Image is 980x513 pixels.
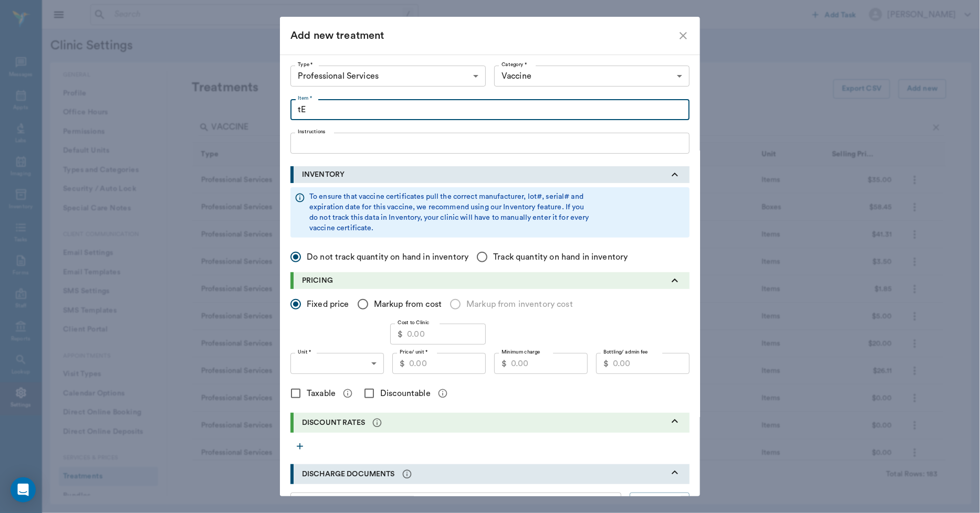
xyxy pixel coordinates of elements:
[603,496,618,510] button: Open
[603,348,648,356] label: Bottling/ admin fee
[398,328,403,340] p: $
[400,357,405,370] p: $
[309,191,593,233] p: To ensure that vaccine certificates pull the correct manufacturer, lot#, serial# and expiration d...
[603,357,609,370] p: $
[310,496,601,510] input: Search for an existing doc to link to this treatment
[380,387,431,400] span: Discountable
[298,94,312,102] label: Item *
[409,353,486,374] input: 0.00
[290,66,486,87] div: Professional Services
[307,251,468,263] span: Do not track quantity on hand in inventory
[374,298,442,311] span: Markup from cost
[298,61,313,68] label: Type *
[302,418,365,429] p: DISCOUNT RATES
[407,324,486,345] input: 0.00
[11,477,36,503] div: Open Intercom Messenger
[302,469,395,480] p: DISCHARGE DOCUMENTS
[298,348,311,356] label: Unit *
[502,357,507,370] p: $
[493,251,628,263] span: Track quantity on hand in inventory
[290,27,677,44] div: Add new treatment
[307,387,336,400] span: Taxable
[502,348,540,356] label: Minimum charge
[399,466,415,482] button: message
[369,415,385,431] button: message
[340,386,356,401] button: message
[435,386,451,401] button: message
[677,29,690,42] button: close
[511,353,588,374] input: 0.00
[398,319,430,326] label: Cost to Clinic
[502,61,527,68] label: Category *
[298,128,326,135] label: Instructions
[494,66,690,87] div: Vaccine
[302,275,333,286] p: PRICING
[307,298,349,311] span: Fixed price
[466,298,573,311] span: Markup from inventory cost
[613,353,690,374] input: 0.00
[400,348,428,356] label: Price/ unit *
[302,169,345,180] p: INVENTORY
